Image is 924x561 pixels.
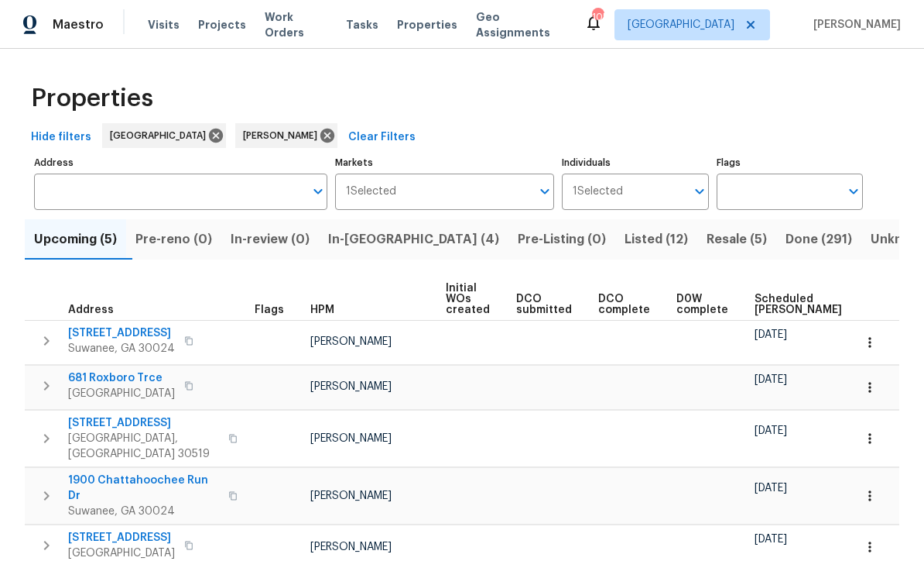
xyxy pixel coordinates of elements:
[68,386,175,401] span: [GEOGRAPHIC_DATA]
[717,158,863,167] label: Flags
[755,483,787,494] span: [DATE]
[231,229,310,250] span: In-review (0)
[25,123,98,152] button: Hide filters
[335,158,555,167] label: Markets
[68,325,175,341] span: [STREET_ADDRESS]
[34,158,327,167] label: Address
[310,381,392,392] span: [PERSON_NAME]
[348,128,416,147] span: Clear Filters
[476,9,566,40] span: Geo Assignments
[68,305,114,315] span: Address
[110,128,212,143] span: [GEOGRAPHIC_DATA]
[843,181,864,202] button: Open
[53,17,104,33] span: Maestro
[31,91,153,106] span: Properties
[625,229,688,250] span: Listed (12)
[310,336,392,347] span: [PERSON_NAME]
[235,123,337,148] div: [PERSON_NAME]
[573,185,623,198] span: 1 Selected
[68,473,219,504] span: 1900 Chattahoochee Run Dr
[446,283,490,315] span: Initial WOs created
[68,546,175,561] span: [GEOGRAPHIC_DATA]
[310,305,334,315] span: HPM
[148,17,180,33] span: Visits
[628,17,734,33] span: [GEOGRAPHIC_DATA]
[68,341,175,356] span: Suwanee, GA 30024
[265,9,327,40] span: Work Orders
[198,17,246,33] span: Projects
[676,294,728,315] span: D0W complete
[755,534,787,545] span: [DATE]
[68,504,219,519] span: Suwanee, GA 30024
[755,374,787,385] span: [DATE]
[689,181,710,202] button: Open
[807,17,901,33] span: [PERSON_NAME]
[346,19,378,30] span: Tasks
[135,229,212,250] span: Pre-reno (0)
[31,128,91,147] span: Hide filters
[34,229,117,250] span: Upcoming (5)
[68,370,175,386] span: 681 Roxboro Trce
[310,490,392,501] span: [PERSON_NAME]
[755,329,787,340] span: [DATE]
[243,128,323,143] span: [PERSON_NAME]
[102,123,226,148] div: [GEOGRAPHIC_DATA]
[755,294,842,315] span: Scheduled [PERSON_NAME]
[68,431,219,462] span: [GEOGRAPHIC_DATA], [GEOGRAPHIC_DATA] 30519
[516,294,572,315] span: DCO submitted
[562,158,708,167] label: Individuals
[346,185,396,198] span: 1 Selected
[785,229,852,250] span: Done (291)
[310,542,392,552] span: [PERSON_NAME]
[755,425,787,436] span: [DATE]
[598,294,650,315] span: DCO complete
[707,229,767,250] span: Resale (5)
[397,17,457,33] span: Properties
[307,181,329,202] button: Open
[255,305,284,315] span: Flags
[534,181,556,202] button: Open
[68,530,175,546] span: [STREET_ADDRESS]
[68,415,219,431] span: [STREET_ADDRESS]
[310,433,392,444] span: [PERSON_NAME]
[592,9,603,25] div: 105
[518,229,606,250] span: Pre-Listing (0)
[342,123,422,152] button: Clear Filters
[328,229,499,250] span: In-[GEOGRAPHIC_DATA] (4)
